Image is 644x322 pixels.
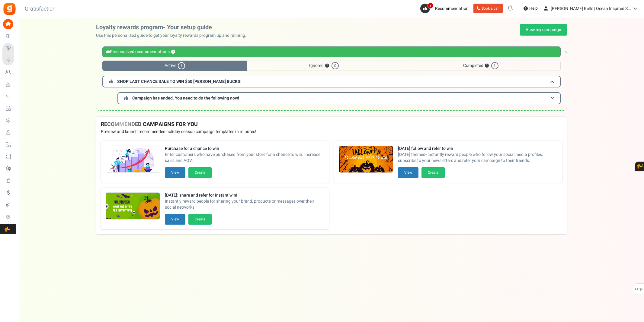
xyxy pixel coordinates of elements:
[132,95,239,101] span: Campaign has ended. You need to do the following now!
[520,24,567,36] a: View my campaign
[485,64,489,68] button: ?
[339,146,393,173] img: Recommended Campaigns
[165,152,324,164] span: Enter customers who have purchased from your store for a chance to win. Increase sales and AOV.
[435,5,469,12] span: Recommendation
[398,146,557,152] strong: [DATE] follow and refer to win
[165,214,185,225] button: View
[491,62,498,69] span: 1
[635,284,643,295] span: FAQs
[18,3,62,15] h3: Gratisfaction
[178,62,185,69] span: 1
[3,2,16,16] img: Gratisfaction
[401,61,561,71] span: Completed
[188,167,212,178] button: Create
[171,50,175,54] button: ?
[551,5,631,12] span: [PERSON_NAME] Belts | Ocean Inspired S...
[421,167,445,178] button: Create
[528,5,538,11] span: Help
[102,61,247,71] span: Active
[165,198,324,210] span: Instantly reward people for sharing your brand, products or messages over their social networks
[473,4,503,13] a: Book a call
[398,152,557,164] span: [DATE] themed- Instantly reward people who follow your social media profiles, subscribe to your n...
[398,167,418,178] button: View
[101,129,562,135] p: Preview and launch recommended holiday season campaign templates in minutes!
[325,64,329,68] button: ?
[117,78,242,85] span: SHOP LAST CHANCE SALE TO WIN $50 [PERSON_NAME] BUCKS!
[332,62,339,69] span: 0
[428,3,433,9] span: 1
[101,122,562,128] h4: RECOMMENDED CAMPAIGNS FOR YOU
[188,214,212,225] button: Create
[247,61,401,71] span: Ignored
[96,24,251,31] h2: Loyalty rewards program- Your setup guide
[96,33,251,39] p: Use this personalized guide to get your loyalty rewards program up and running.
[106,193,160,220] img: Recommended Campaigns
[521,4,540,13] a: Help
[165,146,324,152] strong: Purchase for a chance to win
[165,192,324,198] strong: [DATE]: share and refer for instant win!
[420,4,471,13] a: 1 Recommendation
[102,46,561,57] div: Personalized recommendations
[165,167,185,178] button: View
[106,146,160,173] img: Recommended Campaigns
